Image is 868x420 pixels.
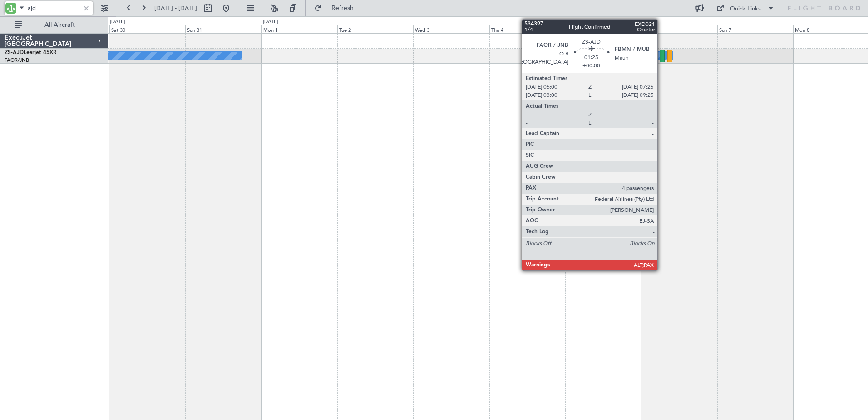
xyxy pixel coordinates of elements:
[263,18,278,26] div: [DATE]
[310,1,365,15] button: Refresh
[489,25,565,33] div: Thu 4
[185,25,261,33] div: Sun 31
[28,1,80,15] input: A/C (Reg. or Type)
[5,57,29,64] a: FAOR/JNB
[110,18,125,26] div: [DATE]
[552,49,581,63] div: A/C Booked
[5,50,24,55] span: ZS-AJD
[324,5,362,11] span: Refresh
[717,25,793,33] div: Sun 7
[24,22,96,28] span: All Aircraft
[413,25,489,33] div: Wed 3
[730,5,761,14] div: Quick Links
[5,50,57,55] a: ZS-AJDLearjet 45XR
[109,25,185,33] div: Sat 30
[261,25,337,33] div: Mon 1
[565,25,641,33] div: Fri 5
[337,25,413,33] div: Tue 2
[10,18,99,32] button: All Aircraft
[154,4,197,12] span: [DATE] - [DATE]
[596,49,625,63] div: A/C Booked
[712,1,779,15] button: Quick Links
[641,25,717,33] div: Sat 6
